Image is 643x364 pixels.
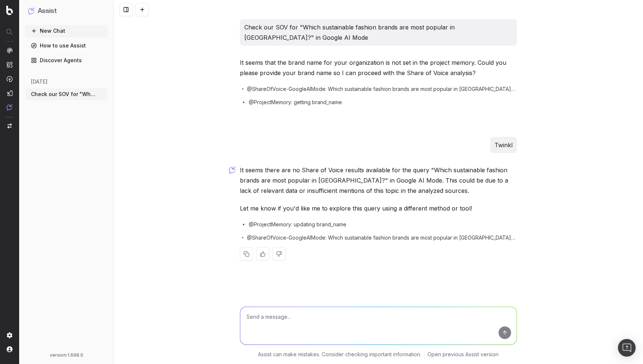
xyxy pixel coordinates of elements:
[28,6,105,16] button: Assist
[7,123,12,128] img: Switch project
[7,76,13,82] img: Activation
[25,25,108,37] button: New Chat
[249,221,346,228] span: @ProjectMemory: updating brand_name
[249,99,342,106] span: @ProjectMemory: getting brand_name
[240,57,517,78] p: It seems that the brand name for your organization is not set in the project memory. Could you pl...
[7,332,13,338] img: Setting
[247,234,517,241] span: @ShareOfVoice-GoogleAIMode: Which sustainable fashion brands are most popular in [GEOGRAPHIC_DATA...
[247,85,517,93] span: @ShareOfVoice-GoogleAIMode: Which sustainable fashion brands are most popular in [GEOGRAPHIC_DATA...
[31,78,48,85] span: [DATE]
[240,203,517,213] p: Let me know if you'd like me to explore this query using a different method or tool!
[25,88,108,100] button: Check our SOV for "Which sustainable fas
[38,6,57,16] h1: Assist
[7,90,13,96] img: Studio
[427,351,499,358] a: Open previous Assist version
[28,7,35,14] img: Assist
[229,166,236,174] img: Botify assist logo
[495,140,513,150] p: Twinkl
[7,346,13,352] img: My account
[7,61,13,68] img: Intelligence
[258,351,421,358] p: Assist can make mistakes. Consider checking important information.
[618,339,636,357] div: Open Intercom Messenger
[7,104,13,110] img: Assist
[28,352,105,358] div: version: 1.698.0
[25,40,108,52] a: How to use Assist
[6,6,13,15] img: Botify logo
[244,22,513,43] p: Check our SOV for "Which sustainable fashion brands are most popular in [GEOGRAPHIC_DATA]?" in Go...
[31,91,96,98] span: Check our SOV for "Which sustainable fas
[25,54,108,66] a: Discover Agents
[240,165,517,196] p: It seems there are no Share of Voice results available for the query "Which sustainable fashion b...
[7,47,13,53] img: Analytics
